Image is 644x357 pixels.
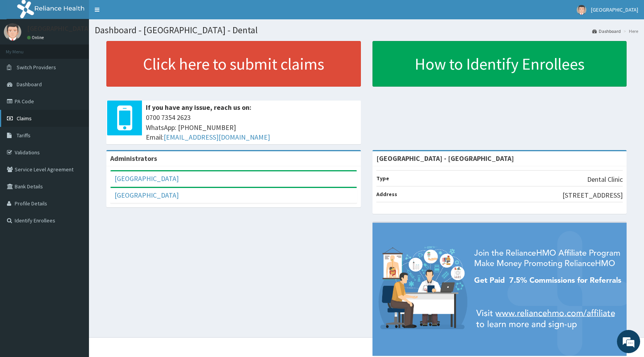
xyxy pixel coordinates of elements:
span: 0700 7354 2623 WhatsApp: [PHONE_NUMBER] Email: [146,113,357,142]
p: Dental Clinic [587,174,623,184]
img: provider-team-banner.png [372,223,627,356]
li: Here [622,28,638,34]
b: Address [376,191,397,198]
span: Claims [17,115,32,122]
b: If you have any issue, reach us on: [146,103,251,112]
h1: Dashboard - [GEOGRAPHIC_DATA] - Dental [95,25,638,35]
a: Online [27,35,46,40]
a: [GEOGRAPHIC_DATA] [114,191,179,200]
img: User Image [577,5,586,15]
span: Dashboard [17,81,42,88]
a: [GEOGRAPHIC_DATA] [114,174,179,183]
a: How to Identify Enrollees [372,41,627,87]
a: Dashboard [592,28,621,34]
strong: [GEOGRAPHIC_DATA] - [GEOGRAPHIC_DATA] [376,154,514,163]
span: Tariffs [17,132,31,139]
a: Click here to submit claims [106,41,361,87]
p: [GEOGRAPHIC_DATA] [27,25,91,32]
p: [STREET_ADDRESS] [562,190,623,200]
img: User Image [4,23,21,41]
b: Type [376,175,389,182]
span: [GEOGRAPHIC_DATA] [591,6,638,13]
b: Administrators [110,154,157,163]
span: Switch Providers [17,64,56,71]
a: [EMAIL_ADDRESS][DOMAIN_NAME] [164,133,270,142]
